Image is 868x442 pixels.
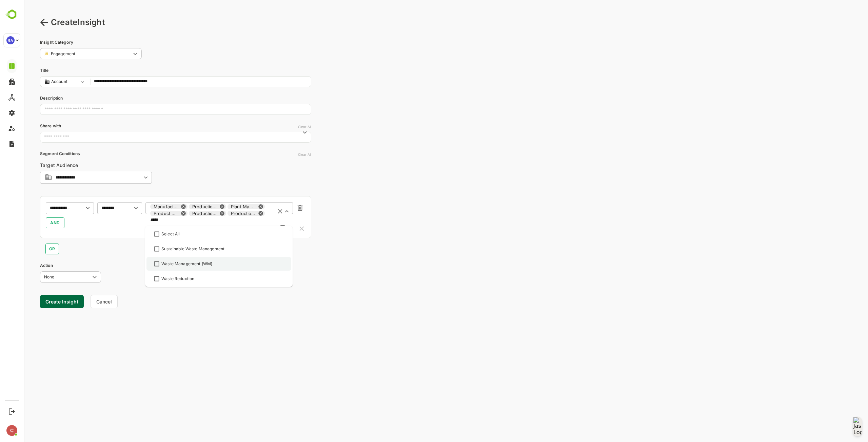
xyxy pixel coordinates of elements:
[7,407,16,416] button: Logout
[16,271,77,282] div: None
[3,8,21,21] img: BambooboxLogoMark.f1c84d78b4c51b1a7b5f700c9845e183.svg
[138,261,189,267] div: Waste Management (WM)
[26,219,36,227] span: AND
[108,204,116,212] button: Open
[27,79,44,84] span: Account
[204,204,241,209] div: Plant Management
[6,36,15,44] div: 9A
[16,48,118,59] div: Engagement
[16,295,60,308] button: Create Insight
[126,211,154,215] div: Product Assembly
[22,244,35,254] button: OR
[16,262,288,269] p: Action
[204,211,241,216] div: Production Monitoring
[67,295,94,308] button: Cancel
[204,205,232,209] div: Plant Management
[126,205,154,209] div: Manufacturing Efficiency
[138,276,171,282] div: Waste Reduction
[16,39,288,45] p: Insight Category
[16,95,288,101] p: Description
[16,123,288,129] p: Share with
[259,208,267,215] button: Close
[16,151,288,157] p: Segment Conditions
[126,211,164,216] div: Product Assembly
[165,205,193,209] div: Production Planning
[165,204,202,209] div: Production Planning
[165,211,193,215] div: Production Management
[26,245,31,253] span: OR
[274,125,288,129] div: Clear All
[277,128,285,136] button: Open
[138,231,156,237] div: Select All
[60,204,68,212] button: Open
[126,204,164,209] div: Manufacturing Efficiency
[6,425,17,436] div: C
[274,152,288,156] div: Clear All
[16,163,77,171] h6: Target Audience
[27,16,81,28] p: Create Insight
[16,67,288,73] p: Title
[253,208,260,215] button: Clear
[118,174,126,181] button: Open
[138,246,201,252] div: Sustainable Waste Management
[22,217,41,228] button: AND
[204,211,232,215] div: Production Monitoring
[165,211,202,216] div: Production Management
